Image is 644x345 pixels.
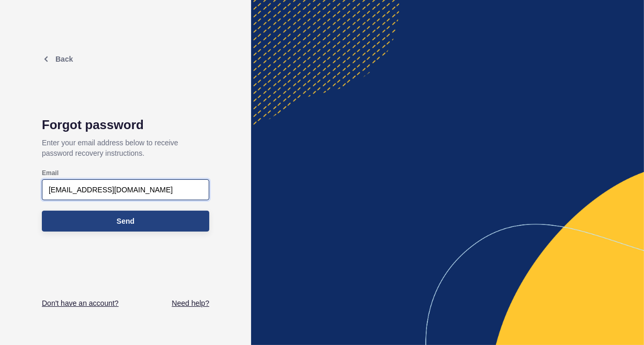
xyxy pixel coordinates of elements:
span: Send [117,216,134,226]
a: Don't have an account? [42,298,119,308]
input: e.g. name@company.com [49,185,202,195]
a: Need help? [172,298,209,308]
a: Back [42,55,73,63]
h1: Forgot password [42,118,209,132]
span: Back [55,55,73,63]
button: Send [42,211,209,232]
p: Enter your email address below to receive password recovery instructions. [42,132,209,164]
label: Email [42,169,59,177]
